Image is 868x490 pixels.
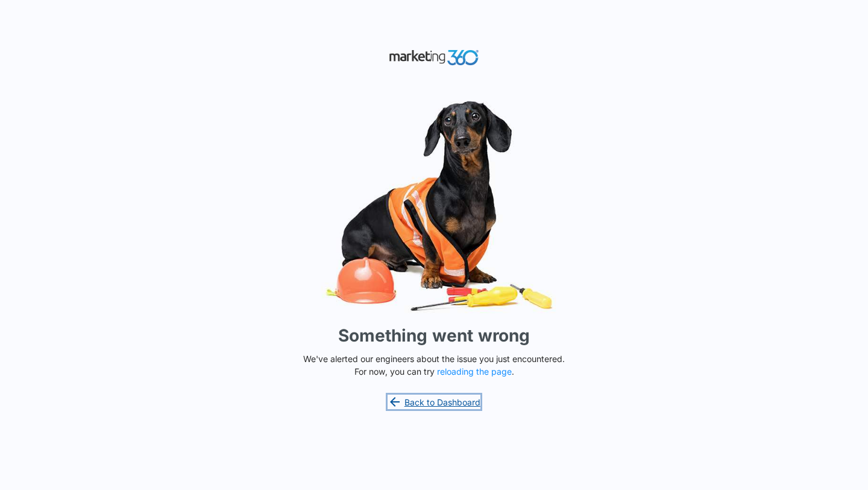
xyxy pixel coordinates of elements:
[338,323,530,348] h1: Something went wrong
[389,47,479,68] img: Marketing 360 Logo
[437,367,512,377] button: reloading the page
[253,94,615,319] img: Sad Dog
[388,395,480,409] a: Back to Dashboard
[298,352,570,378] p: We've alerted our engineers about the issue you just encountered. For now, you can try .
